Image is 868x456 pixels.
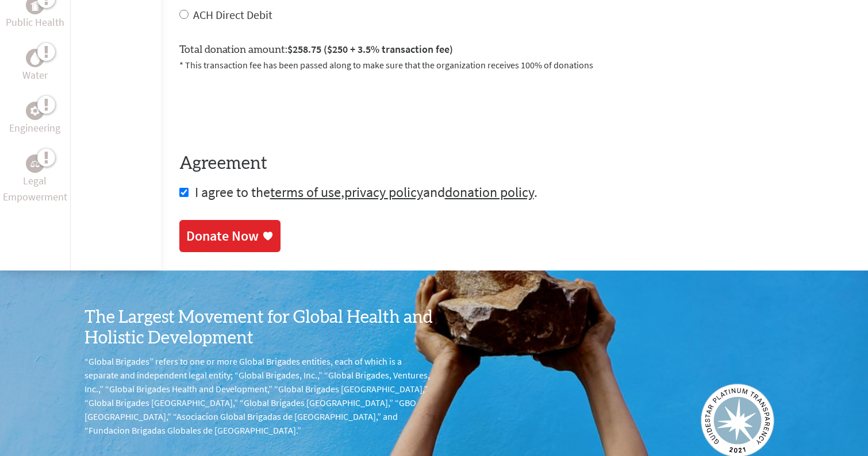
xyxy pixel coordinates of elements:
a: terms of use [270,183,341,201]
iframe: reCAPTCHA [179,86,354,130]
img: Engineering [30,106,40,115]
img: Legal Empowerment [30,160,40,167]
div: Legal Empowerment [26,154,44,173]
p: Legal Empowerment [2,173,68,205]
a: WaterWater [22,49,48,83]
h4: Agreement [179,153,850,174]
div: Donate Now [186,227,259,245]
p: Engineering [9,120,60,136]
p: Water [22,67,48,83]
p: “Global Brigades” refers to one or more Global Brigades entities, each of which is a separate and... [85,354,434,437]
a: EngineeringEngineering [9,102,60,136]
p: Public Health [6,14,64,30]
div: Water [26,49,44,67]
a: Donate Now [179,220,281,252]
label: ACH Direct Debit [193,7,272,22]
a: privacy policy [344,183,423,201]
span: $258.75 ($250 + 3.5% transaction fee) [287,42,453,56]
a: donation policy [445,183,534,201]
label: Total donation amount: [179,41,453,58]
a: Legal EmpowermentLegal Empowerment [2,154,68,205]
h3: The Largest Movement for Global Health and Holistic Development [85,307,434,349]
span: I agree to the , and . [195,183,537,201]
p: * This transaction fee has been passed along to make sure that the organization receives 100% of ... [179,58,850,72]
img: Water [30,52,40,65]
div: Engineering [26,102,44,120]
